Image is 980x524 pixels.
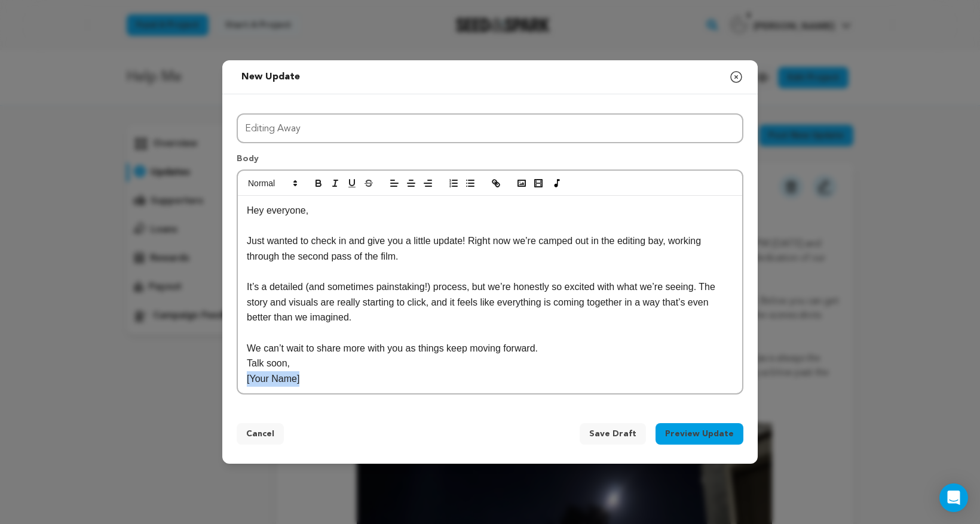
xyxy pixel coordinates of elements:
div: Open Intercom Messenger [939,483,968,512]
p: [Your Name] [247,371,733,387]
p: It’s a detailed (and sometimes painstaking!) process, but we’re honestly so excited with what we’... [247,279,733,325]
button: Save Draft [580,423,646,445]
p: We can’t wait to share more with you as things keep moving forward. [247,341,733,356]
button: Preview Update [656,423,743,445]
button: Cancel [237,423,284,445]
input: Title [237,113,743,144]
p: Body [237,153,743,169]
span: New update [241,72,300,82]
p: Hey everyone, [247,203,733,218]
p: Just wanted to check in and give you a little update! Right now we’re camped out in the editing b... [247,233,733,264]
p: Talk soon, [247,356,733,371]
span: Save Draft [589,428,636,440]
